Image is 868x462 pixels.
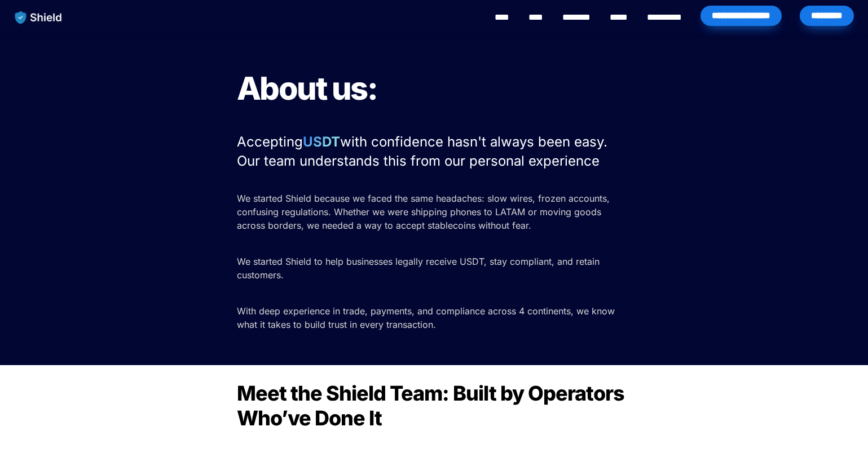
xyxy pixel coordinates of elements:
[237,134,303,150] span: Accepting
[303,134,340,150] strong: USDT
[237,134,611,169] span: with confidence hasn't always been easy. Our team understands this from our personal experience
[237,305,618,330] span: With deep experience in trade, payments, and compliance across 4 continents, we know what it take...
[237,193,613,231] span: We started Shield because we faced the same headaches: slow wires, frozen accounts, confusing reg...
[237,69,377,108] span: About us:
[10,6,68,29] img: website logo
[237,256,602,281] span: We started Shield to help businesses legally receive USDT, stay compliant, and retain customers.
[237,381,628,430] span: Meet the Shield Team: Built by Operators Who’ve Done It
